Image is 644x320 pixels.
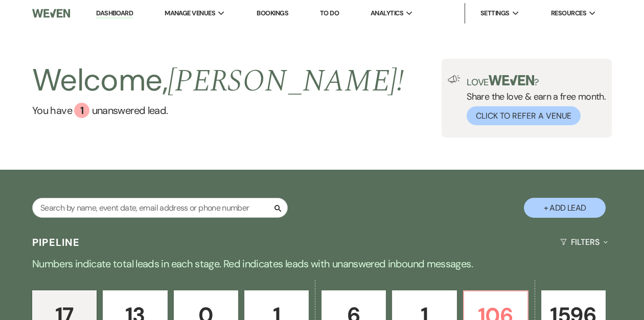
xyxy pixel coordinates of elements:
a: To Do [320,9,339,17]
button: Filters [556,228,612,256]
img: weven-logo-green.svg [489,75,534,85]
a: Dashboard [96,9,133,18]
a: You have 1 unanswered lead. [32,103,404,118]
span: Manage Venues [165,8,215,18]
h3: Pipeline [32,235,80,249]
span: [PERSON_NAME] ! [168,58,404,105]
img: Weven Logo [32,3,70,24]
span: Analytics [371,8,403,18]
div: 1 [74,103,89,118]
p: Love ? [467,75,606,87]
button: Click to Refer a Venue [467,106,581,125]
img: loud-speaker-illustration.svg [448,75,461,83]
button: + Add Lead [524,198,606,218]
div: Share the love & earn a free month. [461,75,606,125]
span: Resources [551,8,586,18]
span: Settings [480,8,510,18]
a: Bookings [257,9,288,17]
h2: Welcome, [32,59,404,103]
input: Search by name, event date, email address or phone number [32,198,288,218]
